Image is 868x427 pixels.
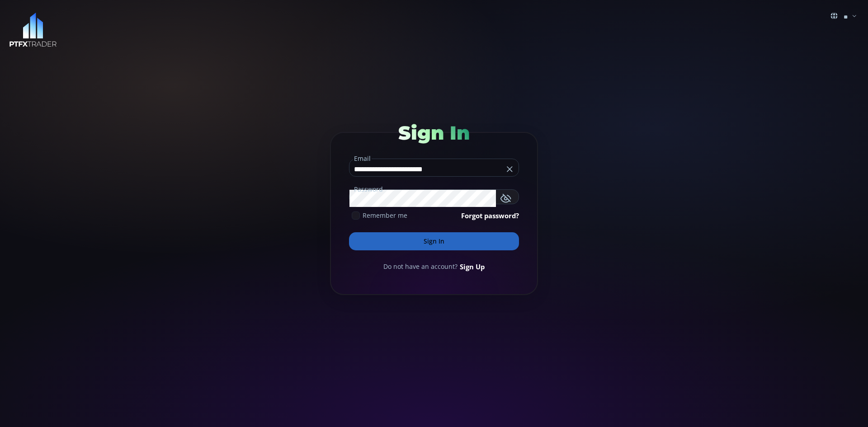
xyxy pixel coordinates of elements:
[461,211,519,221] a: Forgot password?
[349,232,519,250] button: Sign In
[460,262,485,272] a: Sign Up
[349,262,519,272] div: Do not have an account?
[9,13,57,47] img: LOGO
[363,211,407,220] span: Remember me
[398,121,470,145] span: Sign In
